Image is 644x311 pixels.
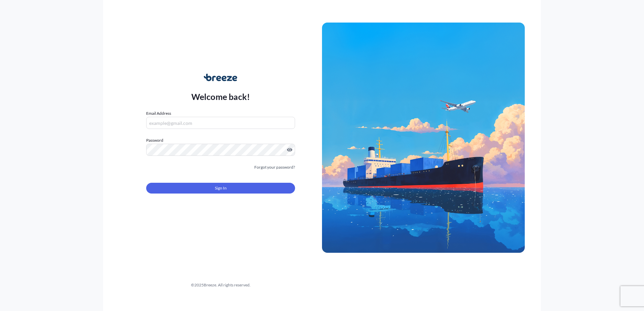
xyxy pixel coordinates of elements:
[146,137,295,144] label: Password
[146,110,171,117] label: Email Address
[287,147,292,152] button: Show password
[322,23,525,253] img: Ship illustration
[146,183,295,194] button: Sign In
[254,164,295,171] a: Forgot your password?
[146,117,295,129] input: example@gmail.com
[215,185,227,192] span: Sign In
[119,282,322,288] div: © 2025 Breeze. All rights reserved.
[191,91,250,102] p: Welcome back!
